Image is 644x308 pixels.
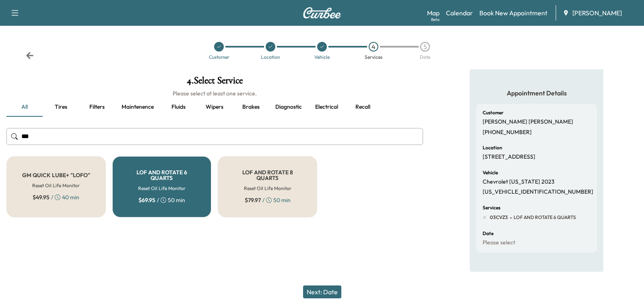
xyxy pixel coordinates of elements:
button: Diagnostic [269,97,308,117]
div: Date [420,55,430,60]
button: Next: Date [303,285,341,298]
span: $ 69.95 [138,196,155,204]
h6: Vehicle [483,170,498,175]
img: Curbee Logo [303,7,341,19]
h6: Customer [483,110,504,115]
span: $ 49.95 [33,193,50,201]
h6: Reset Oil Life Monitor [244,185,291,192]
button: all [6,97,43,117]
h5: GM QUICK LUBE+ "LOFO" [22,172,90,178]
div: / 40 min [33,193,79,201]
h6: Services [483,205,500,210]
h6: Location [483,145,502,150]
h6: Reset Oil Life Monitor [32,182,80,189]
div: Back [26,52,34,60]
button: Tires [43,97,79,117]
div: Location [261,55,280,60]
div: Customer [209,55,229,60]
button: Brakes [233,97,269,117]
h6: Please select at least one service. [6,89,423,97]
span: [PERSON_NAME] [572,8,622,18]
div: Services [365,55,382,60]
div: 4 [369,42,378,52]
div: 5 [420,42,430,52]
h5: LOF AND ROTATE 8 QUARTS [231,170,304,181]
span: 03CVZ3 [490,214,508,221]
div: Vehicle [314,55,330,60]
button: Fluids [160,97,196,117]
div: basic tabs example [6,97,423,117]
p: Chevrolet [US_STATE] 2023 [483,178,555,186]
button: Electrical [308,97,345,117]
button: Recall [345,97,381,117]
p: [PHONE_NUMBER] [483,129,532,136]
h1: 4 . Select Service [6,76,423,89]
div: / 50 min [245,196,291,204]
span: $ 79.97 [245,196,261,204]
h6: Reset Oil Life Monitor [138,185,186,192]
p: [STREET_ADDRESS] [483,153,535,161]
div: / 50 min [138,196,185,204]
span: - [508,213,512,221]
div: Beta [431,17,440,23]
h5: LOF AND ROTATE 6 QUARTS [126,170,198,181]
h6: Date [483,231,493,236]
a: MapBeta [427,8,440,18]
button: Filters [79,97,115,117]
p: Please select [483,239,515,246]
a: Book New Appointment [479,8,547,18]
p: [PERSON_NAME] [PERSON_NAME] [483,118,573,126]
a: Calendar [446,8,473,18]
button: Maintenence [115,97,160,117]
h5: Appointment Details [476,89,597,97]
span: LOF AND ROTATE 6 QUARTS [512,214,576,221]
p: [US_VEHICLE_IDENTIFICATION_NUMBER] [483,188,593,196]
button: Wipers [196,97,233,117]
